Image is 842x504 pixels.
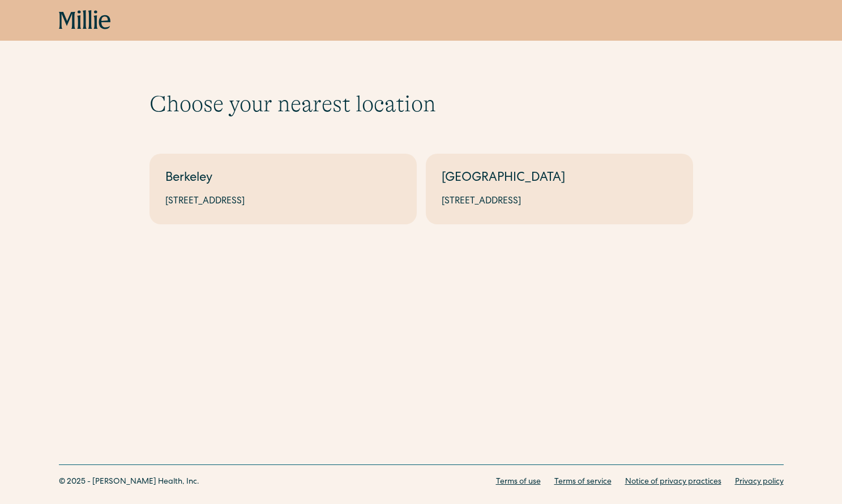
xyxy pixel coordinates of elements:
[625,476,721,488] a: Notice of privacy practices
[442,170,677,188] div: [GEOGRAPHIC_DATA]
[554,476,612,488] a: Terms of service
[442,195,677,208] div: [STREET_ADDRESS]
[735,476,784,488] a: Privacy policy
[165,170,401,188] div: Berkeley
[59,476,199,488] div: © 2025 - [PERSON_NAME] Health, Inc.
[149,154,417,224] a: Berkeley[STREET_ADDRESS]
[496,476,541,488] a: Terms of use
[165,195,401,208] div: [STREET_ADDRESS]
[426,154,693,224] a: [GEOGRAPHIC_DATA][STREET_ADDRESS]
[149,90,693,118] h1: Choose your nearest location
